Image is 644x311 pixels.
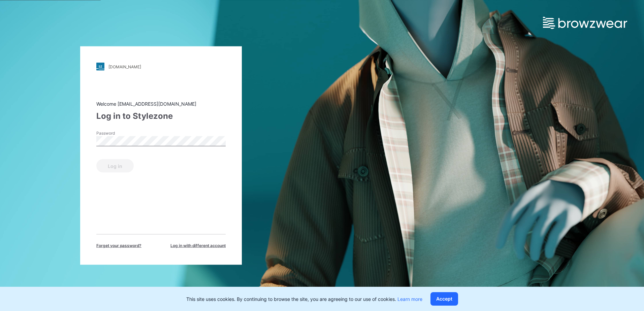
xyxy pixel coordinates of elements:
img: stylezone-logo.562084cfcfab977791bfbf7441f1a819.svg [96,63,104,71]
span: Log in with different account [170,243,226,249]
img: browzwear-logo.e42bd6dac1945053ebaf764b6aa21510.svg [543,17,627,29]
button: Accept [430,292,458,306]
a: Learn more [397,296,422,302]
div: [DOMAIN_NAME] [108,64,141,69]
span: Forget your password? [96,243,141,249]
div: Log in to Stylezone [96,110,226,122]
a: [DOMAIN_NAME] [96,63,226,71]
label: Password [96,130,143,136]
p: This site uses cookies. By continuing to browse the site, you are agreeing to our use of cookies. [186,296,422,303]
div: Welcome [EMAIL_ADDRESS][DOMAIN_NAME] [96,100,226,107]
